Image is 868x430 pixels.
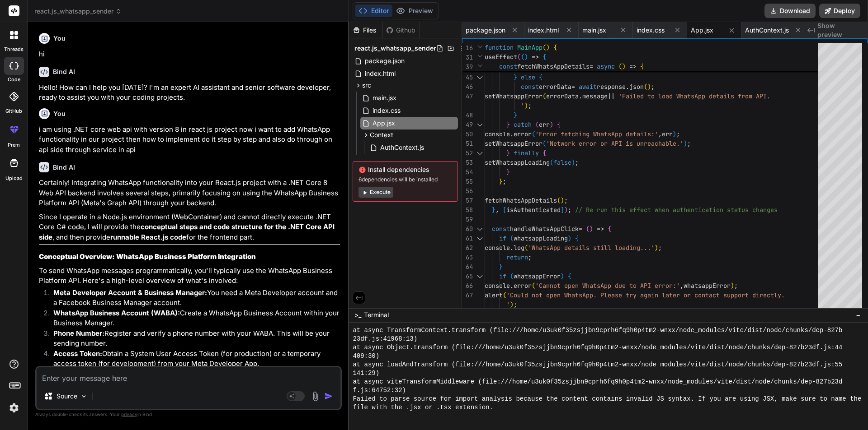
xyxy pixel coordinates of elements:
[539,83,571,91] span: errorData
[514,244,524,252] span: log
[745,26,789,35] span: AuthContext.js
[856,310,861,319] span: −
[637,26,665,35] span: index.css
[462,53,473,62] span: 31
[503,206,506,214] span: [
[359,176,452,183] span: 6 dependencies will be installed
[8,76,20,83] label: code
[626,83,629,91] span: .
[485,139,542,148] span: setWhatsappError
[353,343,842,352] span: at async Object.transform (file:///home/u3uk0f35zsjjbn9cprh6fq9h0p4tm2-wnxx/node_modules/vite/dis...
[364,55,406,66] span: package.json
[362,81,371,90] span: src
[46,349,340,369] li: Obtain a System User Access Token (for production) or a temporary access token (for development) ...
[57,392,77,401] p: Source
[579,225,582,233] span: =
[557,120,561,129] span: {
[503,177,506,185] span: ;
[510,301,514,309] span: )
[514,73,517,81] span: }
[462,177,473,186] div: 55
[553,158,571,166] span: false
[571,158,575,166] span: )
[462,215,473,224] div: 59
[629,62,637,70] span: =>
[553,43,557,51] span: {
[561,272,564,280] span: )
[462,158,473,167] div: 53
[462,62,473,72] span: 39
[474,148,486,158] div: Click to collapse the range.
[687,139,691,148] span: ;
[39,178,340,208] p: Certainly! Integrating WhatsApp functionality into your React.js project with a .NET Core 8 Web A...
[528,253,532,261] span: ;
[382,26,420,35] div: Github
[462,224,473,234] div: 60
[474,272,486,281] div: Click to collapse the range.
[506,120,510,129] span: }
[462,272,473,281] div: 65
[485,291,503,299] span: alert
[379,142,425,153] span: AuthContext.js
[680,282,684,290] span: ,
[528,26,559,35] span: index.html
[586,225,590,233] span: (
[575,234,579,242] span: {
[474,120,486,129] div: Click to collapse the range.
[485,244,510,252] span: console
[658,130,662,138] span: ,
[6,400,22,416] img: settings
[392,5,437,17] button: Preview
[539,73,542,81] span: {
[524,244,528,252] span: (
[499,62,517,70] span: const
[53,329,104,338] strong: Phone Number:
[499,263,503,271] span: }
[510,272,514,280] span: (
[353,378,842,386] span: at async viteTransformMiddleware (file:///home/u3uk0f35zsjjbn9cprh6fq9h0p4tm2-wnxx/node_modules/v...
[8,141,20,149] label: prem
[499,234,506,242] span: if
[510,225,579,233] span: handleWhatsAppClick
[485,196,557,204] span: fetchWhatsAppDetails
[640,62,644,70] span: {
[546,92,579,100] span: errorData
[462,129,473,139] div: 50
[39,125,340,155] p: i am using .NET core web api with version 8 in react js project now i want to add WhatsApp functi...
[597,225,604,233] span: =>
[514,272,561,280] span: whatsappError
[370,130,393,139] span: Context
[354,44,436,53] span: react.js_whatsapp_sender
[495,206,499,214] span: ,
[353,361,842,369] span: at async loadAndTransform (file:///home/u3uk0f35zsjjbn9cprh6fq9h0p4tm2-wnxx/node_modules/vite/dis...
[542,43,546,51] span: (
[731,282,734,290] span: )
[506,149,510,157] span: }
[462,234,473,243] div: 61
[53,288,207,297] strong: Meta Developer Account & Business Manager:
[506,253,528,261] span: return
[571,83,575,91] span: =
[542,139,546,148] span: (
[80,393,88,400] img: Pick Models
[121,412,137,417] span: privacy
[561,196,564,204] span: )
[579,92,582,100] span: .
[817,21,861,39] span: Show preview
[517,62,590,70] span: fetchWhatsAppDetails
[542,92,546,100] span: (
[655,244,658,252] span: )
[676,130,680,138] span: ;
[550,158,553,166] span: (
[662,130,673,138] span: err
[557,196,561,204] span: (
[568,234,571,242] span: )
[532,130,535,138] span: (
[819,4,860,18] button: Deploy
[510,244,514,252] span: .
[353,395,861,403] span: Failed to parse source for import analysis because the content contains invalid JS syntax. If you...
[485,53,517,61] span: useEffect
[353,386,406,395] span: f.js:64752:32)
[579,83,597,91] span: await
[39,222,336,241] strong: conceptual steps and code structure for the .NET Core API side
